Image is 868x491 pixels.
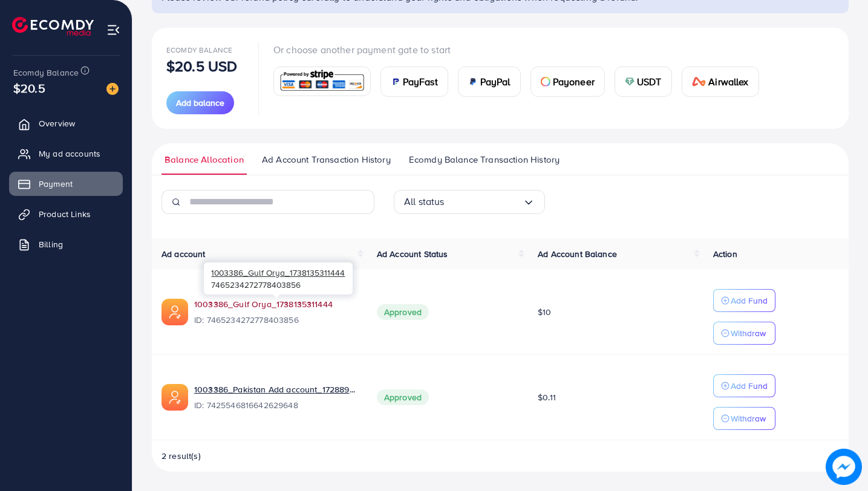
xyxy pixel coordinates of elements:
[404,192,445,211] span: All status
[176,97,224,109] span: Add balance
[273,67,371,96] a: card
[162,384,188,411] img: ic-ads-acc.e4c84228.svg
[9,111,123,135] a: Overview
[731,379,768,393] p: Add Fund
[731,293,768,308] p: Add Fund
[458,67,521,97] a: cardPayPal
[377,248,448,260] span: Ad Account Status
[541,77,550,86] img: card
[9,202,123,226] a: Product Links
[165,153,244,166] span: Balance Allocation
[273,42,769,57] p: Or choose another payment gate to start
[637,74,662,89] span: USDT
[409,153,560,166] span: Ecomdy Balance Transaction History
[391,77,400,86] img: card
[713,248,737,260] span: Action
[162,299,188,325] img: ic-ads-acc.e4c84228.svg
[204,262,353,294] div: 7465234272778403856
[39,238,63,250] span: Billing
[731,326,766,340] p: Withdraw
[377,304,429,320] span: Approved
[380,67,448,97] a: cardPayFast
[194,383,357,395] a: 1003386_Pakistan Add account_1728894866261
[625,77,635,86] img: card
[538,248,617,260] span: Ad Account Balance
[731,411,766,426] p: Withdraw
[530,67,605,97] a: cardPayoneer
[708,74,748,89] span: Airwallex
[194,383,357,411] div: <span class='underline'>1003386_Pakistan Add account_1728894866261</span></br>7425546816642629648
[166,91,234,114] button: Add balance
[403,74,438,89] span: PayFast
[166,45,232,55] span: Ecomdy Balance
[39,178,73,190] span: Payment
[713,407,775,430] button: Withdraw
[445,192,523,211] input: Search for option
[682,67,759,97] a: cardAirwallex
[166,59,237,73] p: $20.5 USD
[194,314,357,326] span: ID: 7465234272778403856
[713,374,775,397] button: Add Fund
[826,449,862,485] img: image
[468,77,478,86] img: card
[538,391,556,403] span: $0.11
[39,208,91,220] span: Product Links
[162,248,206,260] span: Ad account
[9,172,123,196] a: Payment
[394,190,545,214] div: Search for option
[12,17,94,36] img: logo
[194,298,333,310] a: 1003386_Gulf Orya_1738135311444
[615,67,672,97] a: cardUSDT
[9,141,123,166] a: My ad accounts
[39,148,100,160] span: My ad accounts
[106,83,119,95] img: image
[713,322,775,345] button: Withdraw
[39,117,75,129] span: Overview
[211,267,345,278] span: 1003386_Gulf Orya_1738135311444
[9,232,123,256] a: Billing
[194,399,357,411] span: ID: 7425546816642629648
[553,74,595,89] span: Payoneer
[278,68,367,94] img: card
[13,67,79,79] span: Ecomdy Balance
[262,153,391,166] span: Ad Account Transaction History
[13,79,45,97] span: $20.5
[692,77,706,86] img: card
[713,289,775,312] button: Add Fund
[162,450,201,462] span: 2 result(s)
[377,389,429,405] span: Approved
[538,306,551,318] span: $10
[480,74,511,89] span: PayPal
[106,23,120,37] img: menu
